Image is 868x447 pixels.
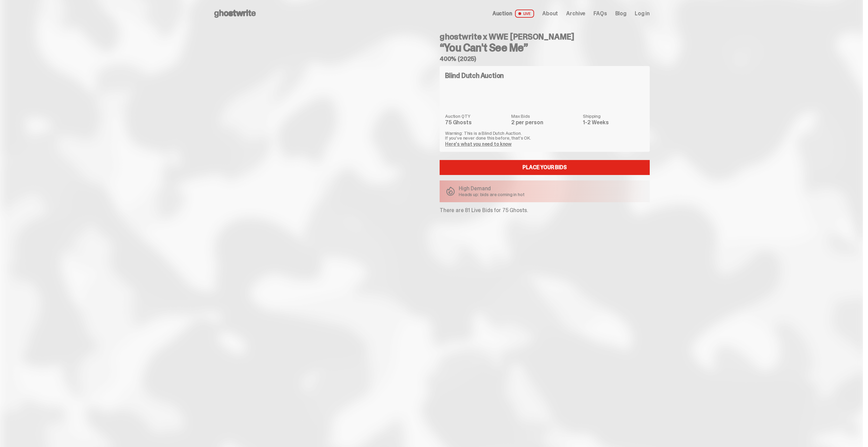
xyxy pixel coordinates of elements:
[445,114,507,118] dt: Auction QTY
[511,114,579,118] dt: Max Bids
[615,11,627,16] a: Blog
[440,208,650,213] p: There are 81 Live Bids for 75 Ghosts.
[445,120,507,125] dd: 75 Ghosts
[583,120,644,125] dd: 1-2 Weeks
[566,11,585,16] a: Archive
[440,42,650,53] h3: “You Can't See Me”
[635,11,650,16] a: Log in
[583,114,644,118] dt: Shipping
[459,192,525,197] p: Heads up: bids are coming in hot
[511,120,579,125] dd: 2 per person
[542,11,558,16] a: About
[492,11,512,16] span: Auction
[440,160,650,175] a: Place your Bids
[459,186,525,191] p: High Demand
[440,56,650,62] h5: 400% (2025)
[445,141,512,147] a: Here's what you need to know
[445,72,504,79] h4: Blind Dutch Auction
[492,10,534,18] a: Auction LIVE
[445,131,644,140] p: Warning: This is a Blind Dutch Auction. If you’ve never done this before, that’s OK.
[440,33,650,41] h4: ghostwrite x WWE [PERSON_NAME]
[515,10,534,18] span: LIVE
[593,11,607,16] a: FAQs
